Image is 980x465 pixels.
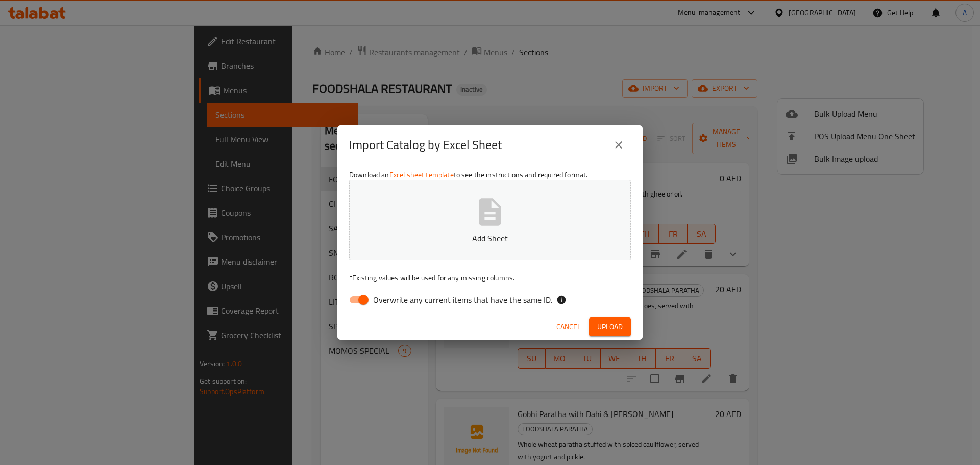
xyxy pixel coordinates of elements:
[337,165,643,313] div: Download an to see the instructions and required format.
[556,321,581,333] span: Cancel
[597,321,623,333] span: Upload
[349,137,502,153] h2: Import Catalog by Excel Sheet
[349,273,631,283] p: Existing values will be used for any missing columns.
[589,317,631,336] button: Upload
[349,180,631,260] button: Add Sheet
[389,168,454,181] a: Excel sheet template
[552,317,585,336] button: Cancel
[606,133,631,157] button: close
[556,295,567,305] svg: If the overwrite option isn't selected, then the items that match an existing ID will be ignored ...
[365,232,615,244] p: Add Sheet
[373,293,552,306] span: Overwrite any current items that have the same ID.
